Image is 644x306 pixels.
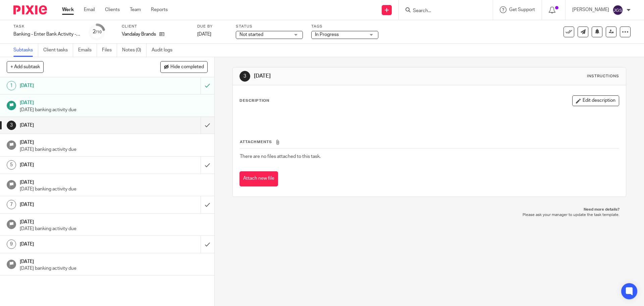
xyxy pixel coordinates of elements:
span: There are no files attached to this task. [240,154,321,159]
input: Search [412,8,473,14]
p: [DATE] banking activity due [20,265,208,272]
span: In Progress [315,32,339,37]
div: Instructions [587,74,619,79]
a: Emails [78,44,97,57]
p: [PERSON_NAME] [572,6,609,13]
h1: [DATE] [20,81,136,91]
label: Task [13,24,80,29]
p: Need more details? [239,207,619,212]
p: Description [239,98,269,103]
span: Hide completed [170,64,204,70]
div: 2 [93,28,102,36]
button: + Add subtask [7,61,44,73]
div: 9 [7,239,16,249]
h1: [DATE] [20,217,208,225]
h1: [DATE] [20,137,208,146]
div: 5 [7,160,16,170]
p: [DATE] banking activity due [20,186,208,192]
p: [DATE] banking activity due [20,146,208,153]
a: Files [102,44,117,57]
a: Client tasks [43,44,73,57]
div: 7 [7,200,16,209]
span: Not started [239,32,263,37]
span: Get Support [509,7,535,12]
div: Banking - Enter Bank Activity - week 34 [13,31,80,38]
button: Edit description [572,95,619,106]
a: Reports [151,6,168,13]
p: Please ask your manager to update the task template. [239,212,619,218]
label: Client [122,24,189,29]
small: /10 [96,30,102,34]
span: Attachments [240,140,272,144]
a: Team [130,6,141,13]
h1: [DATE] [20,257,208,265]
a: Notes (0) [122,44,147,57]
p: [DATE] banking activity due [20,225,208,232]
h1: [DATE] [20,120,136,130]
img: svg%3E [612,5,623,15]
h1: [DATE] [254,73,444,80]
div: 3 [7,121,16,130]
div: 1 [7,81,16,90]
h1: [DATE] [20,177,208,186]
p: Vandalay Brands [122,31,156,38]
img: Pixie [13,5,47,14]
h1: [DATE] [20,98,208,106]
h1: [DATE] [20,200,136,210]
span: [DATE] [197,32,211,37]
h1: [DATE] [20,160,136,170]
button: Attach new file [239,171,278,186]
div: 3 [239,71,250,82]
a: Work [62,6,74,13]
label: Status [236,24,303,29]
a: Clients [105,6,120,13]
a: Audit logs [152,44,177,57]
h1: [DATE] [20,239,136,249]
button: Hide completed [160,61,208,73]
p: [DATE] banking activity due [20,106,208,113]
a: Email [84,6,95,13]
label: Tags [311,24,378,29]
label: Due by [197,24,227,29]
a: Subtasks [13,44,38,57]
